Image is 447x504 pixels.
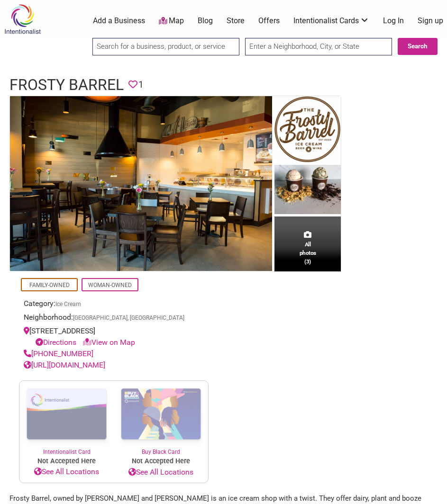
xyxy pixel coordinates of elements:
div: Neighborhood: [24,312,204,325]
h1: Frosty Barrel [9,74,124,96]
img: Buy Black Card [114,381,208,448]
a: Store [227,16,245,26]
span: All photos (3) [300,241,316,266]
a: Sign up [418,16,443,26]
a: Log In [383,16,404,26]
a: [URL][DOMAIN_NAME] [24,360,105,369]
a: Intentionalist Cards [293,16,370,26]
a: Directions [36,338,76,347]
span: [GEOGRAPHIC_DATA], [GEOGRAPHIC_DATA] [73,315,184,321]
a: Blog [198,16,213,26]
a: Buy Black Card [114,381,208,457]
span: Not Accepted Here [19,456,114,467]
img: Intentionalist Card [19,381,114,448]
input: Enter a Neighborhood, City, or State [245,38,392,55]
a: Offers [258,16,280,26]
a: [PHONE_NUMBER] [24,349,93,358]
span: Not Accepted Here [114,456,208,467]
a: Ice Cream [55,301,81,307]
span: 1 [138,78,144,92]
input: Search for a business, product, or service [92,38,239,55]
a: Map [159,16,184,27]
a: View on Map [83,338,135,347]
a: Family-Owned [29,282,70,288]
a: See All Locations [114,467,208,478]
a: Add a Business [93,16,145,26]
a: Woman-Owned [88,282,132,288]
div: [STREET_ADDRESS] [24,325,204,348]
a: See All Locations [19,466,114,477]
div: Category: [24,298,204,312]
a: Intentionalist Card [19,381,114,456]
button: Search [398,38,438,55]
